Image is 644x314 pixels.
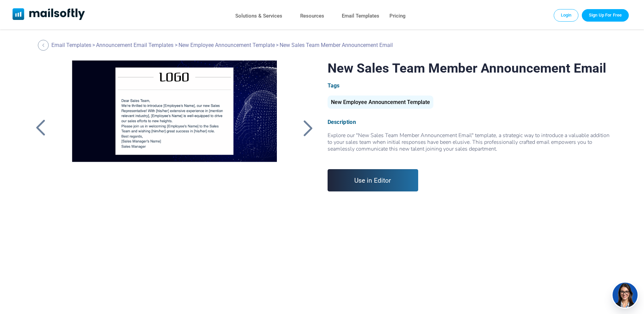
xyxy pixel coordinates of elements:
a: Back [300,119,317,137]
a: Use in Editor [328,169,419,191]
h1: New Sales Team Member Announcement Email [328,60,612,76]
a: Solutions & Services [235,11,282,21]
a: Announcement Email Templates [96,42,173,48]
a: New Employee Announcement Template [328,102,433,105]
a: Pricing [389,11,406,21]
a: Back [38,40,50,51]
a: Login [554,9,579,21]
a: New Employee Announcement Template [178,42,275,48]
a: Email Templates [342,11,379,21]
a: Email Templates [51,42,91,48]
div: Description [328,119,612,125]
div: Tags [328,82,612,89]
a: New Sales Team Member Announcement Email [61,60,288,229]
a: Resources [300,11,324,21]
a: Trial [582,9,629,21]
a: Back [32,119,49,137]
div: New Employee Announcement Template [328,96,433,109]
div: Explore our "New Sales Team Member Announcement Email" template, a strategic way to introduce a v... [328,132,612,159]
a: Mailsoftly [13,8,85,21]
